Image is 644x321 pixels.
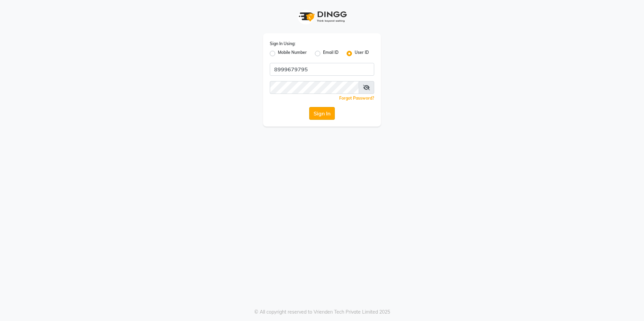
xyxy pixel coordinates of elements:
input: Username [270,63,374,76]
label: Email ID [323,49,339,58]
label: Mobile Number [278,49,307,58]
label: User ID [355,49,369,58]
button: Sign In [309,107,335,120]
img: logo1.svg [295,7,349,27]
label: Sign In Using: [270,41,295,47]
a: Forgot Password? [339,96,374,101]
input: Username [270,81,359,94]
